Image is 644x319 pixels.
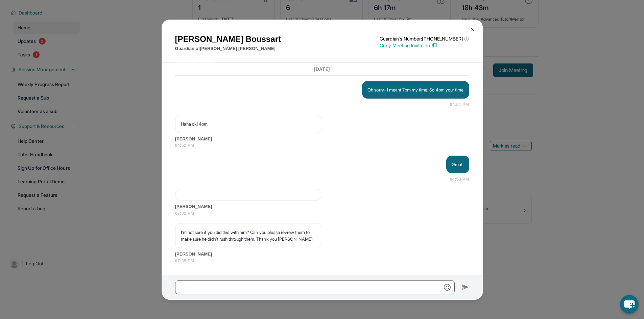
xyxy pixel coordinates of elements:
span: [PERSON_NAME] [175,251,469,258]
p: Haha ok! 4pm [181,121,316,127]
img: Emoji [444,284,451,291]
span: 04:51 PM [450,101,469,108]
button: chat-button [620,295,639,314]
span: [PERSON_NAME] [175,203,469,210]
h1: [PERSON_NAME] Boussart [175,33,281,45]
img: Close Icon [470,27,475,32]
p: Great! [452,161,463,168]
img: Copy Icon [431,43,437,49]
p: I’m not sure if you did this with him? Can you please review them to make sure he didn’t rush thr... [181,229,316,242]
span: 07:02 PM [175,210,469,217]
p: Guardian of [PERSON_NAME] [PERSON_NAME] [175,45,281,52]
h3: [DATE] [175,65,469,72]
span: 04:52 PM [175,142,469,149]
img: Send icon [461,283,469,291]
span: [PERSON_NAME] [175,136,469,142]
span: 07:35 PM [175,258,469,264]
p: Copy Meeting Invitation [380,42,469,49]
p: Guardian's Number: [PHONE_NUMBER] [380,35,469,42]
span: 04:53 PM [450,176,469,183]
span: ⓘ [464,35,469,42]
p: Oh sorry- I meant 7pm my time! So 4pm your time [367,86,463,93]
